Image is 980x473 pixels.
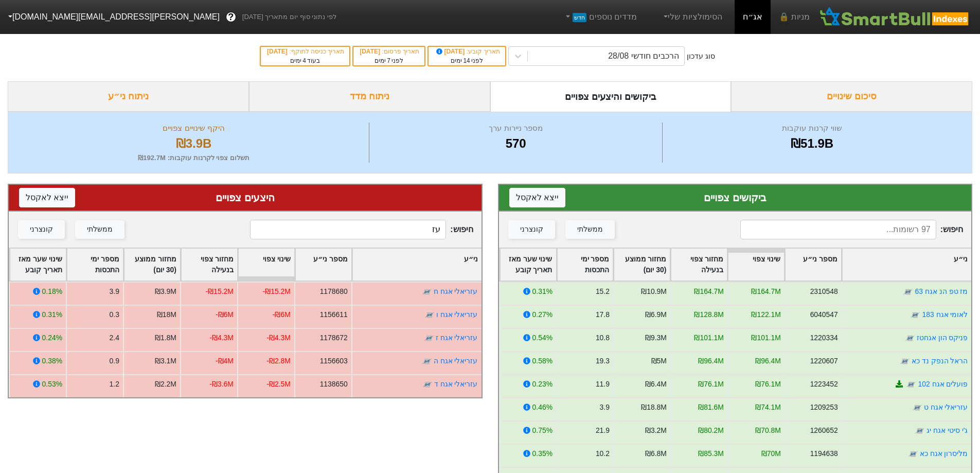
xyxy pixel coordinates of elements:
div: ממשלתי [577,224,603,235]
span: [DATE] [360,48,382,55]
div: 11.9 [595,379,609,390]
span: 14 [463,57,470,64]
div: ₪101.1M [751,332,780,343]
div: 0.24% [42,332,62,343]
div: ניתוח ני״ע [8,81,249,112]
div: ₪18.8M [641,402,667,413]
div: 0.46% [532,402,552,413]
div: הרכבים חודשי 28/08 [608,50,679,62]
div: ₪76.1M [755,379,781,390]
div: ₪96.4M [755,356,781,366]
span: חדש [573,13,586,22]
div: ₪3.1M [155,356,176,366]
div: 1220607 [810,356,838,366]
div: -₪15.2M [206,286,234,297]
div: 1220334 [810,332,838,343]
button: קונצרני [508,220,555,239]
div: -₪15.2M [263,286,291,297]
img: tase link [424,333,434,343]
div: Toggle SortBy [500,249,556,281]
div: 0.3 [110,309,119,320]
div: תאריך כניסה לתוקף : [266,47,344,56]
div: 1178672 [320,332,348,343]
div: ניתוח מדד [249,81,490,112]
a: עזריאלי אגח ה [434,357,478,365]
div: תאריך קובע : [434,47,500,56]
img: tase link [899,356,910,366]
a: הסימולציות שלי [657,7,726,27]
div: 10.2 [595,448,609,459]
div: ₪74.1M [755,402,781,413]
div: Toggle SortBy [728,249,784,281]
div: ₪70.8M [755,425,781,436]
div: 1194638 [810,448,838,459]
div: Toggle SortBy [785,249,841,281]
div: ₪70M [761,448,780,459]
div: ₪80.2M [698,425,724,436]
div: 3.9 [599,402,609,413]
input: 473 רשומות... [250,220,446,239]
div: 3.9 [110,286,119,297]
div: תאריך פרסום : [359,47,419,56]
img: SmartBull [818,7,972,27]
span: ? [228,10,234,24]
img: tase link [910,310,920,320]
div: Toggle SortBy [295,249,351,281]
div: ₪3.9M [155,286,176,297]
div: 0.75% [532,425,552,436]
div: Toggle SortBy [842,249,971,281]
div: ביקושים צפויים [509,190,961,205]
div: 0.18% [42,286,62,297]
div: 19.3 [595,356,609,366]
a: מדדים נוספיםחדש [559,7,641,27]
span: [DATE] [267,48,289,55]
a: הראל הנפק נד כא [911,357,968,365]
div: קונצרני [520,224,543,235]
div: ₪164.7M [751,286,780,297]
span: חיפוש : [250,220,473,239]
div: ביקושים והיצעים צפויים [490,81,732,112]
div: Toggle SortBy [671,249,727,281]
div: 0.58% [532,356,552,366]
img: tase link [903,287,913,297]
a: עזריאלי אגח ז [436,334,478,342]
img: tase link [904,333,915,343]
div: מספר ניירות ערך [372,122,660,134]
div: 0.53% [42,379,62,390]
a: מז טפ הנ אגח 63 [915,287,968,295]
a: עזריאלי אגח ד [434,380,478,388]
button: ייצא לאקסל [509,188,565,207]
div: ₪3.2M [645,425,666,436]
div: ₪101.1M [694,332,723,343]
img: tase link [422,287,432,297]
div: קונצרני [30,224,53,235]
div: ₪18M [157,309,176,320]
span: לפי נתוני סוף יום מתאריך [DATE] [242,12,336,22]
span: 7 [387,57,390,64]
a: עזריאלי אגח ו [436,310,478,319]
div: 1178680 [320,286,348,297]
img: tase link [422,379,433,390]
div: ₪81.6M [698,402,724,413]
div: 1156603 [320,356,348,366]
span: [DATE] [435,48,467,55]
div: שווי קרנות עוקבות [665,122,959,134]
a: ג'י סיטי אגח יג [926,426,968,434]
div: היקף שינויים צפויים [21,122,366,134]
div: ₪76.1M [698,379,724,390]
a: פניקס הון אגחטז [916,334,968,342]
img: tase link [915,426,925,436]
div: ₪9.3M [645,332,666,343]
div: 0.9 [110,356,119,366]
div: Toggle SortBy [67,249,123,281]
img: tase link [424,310,435,320]
div: ממשלתי [87,224,113,235]
div: 1209253 [810,402,838,413]
div: ₪164.7M [694,286,723,297]
div: -₪2.8M [266,356,291,366]
a: עזריאלי אגח ט [923,403,968,411]
div: 0.35% [532,448,552,459]
div: Toggle SortBy [181,249,237,281]
div: Toggle SortBy [614,249,670,281]
div: 570 [372,134,660,153]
